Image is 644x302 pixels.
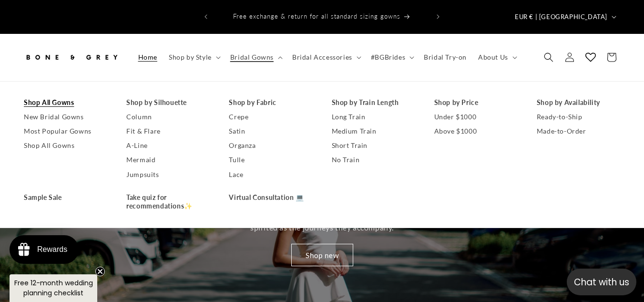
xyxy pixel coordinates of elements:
[14,278,93,298] span: Free 12-month wedding planning checklist
[230,53,274,62] span: Bridal Gowns
[365,47,418,67] summary: #BGBrides
[24,47,119,68] img: Bone and Grey Bridal
[478,53,508,62] span: About Us
[95,267,105,276] button: Close teaser
[424,53,467,62] span: Bridal Try-on
[332,138,415,153] a: Short Train
[229,190,312,205] a: Virtual Consultation 💻
[286,47,365,67] summary: Bridal Accessories
[195,8,216,26] button: Previous announcement
[126,95,210,110] a: Shop by Silhouette
[126,124,210,138] a: Fit & Flare
[20,43,123,72] a: Bone and Grey Bridal
[567,269,636,295] button: Open chatbox
[133,47,163,67] a: Home
[332,124,415,138] a: Medium Train
[567,275,636,289] p: Chat with us
[434,124,518,138] a: Above $1000
[292,53,352,62] span: Bridal Accessories
[229,153,312,167] a: Tulle
[229,138,312,153] a: Organza
[169,53,212,62] span: Shop by Style
[537,95,620,110] a: Shop by Availability
[138,53,157,62] span: Home
[332,110,415,124] a: Long Train
[126,153,210,167] a: Mermaid
[418,47,472,67] a: Bridal Try-on
[37,245,67,254] div: Rewards
[538,47,559,68] summary: Search
[126,110,210,124] a: Column
[428,8,449,26] button: Next announcement
[24,124,107,138] a: Most Popular Gowns
[24,110,107,124] a: New Bridal Gowns
[472,47,521,67] summary: About Us
[126,167,210,182] a: Jumpsuits
[332,153,415,167] a: No Train
[24,138,107,153] a: Shop All Gowns
[371,53,405,62] span: #BGBrides
[24,95,107,110] a: Shop All Gowns
[509,8,620,26] button: EUR € | [GEOGRAPHIC_DATA]
[24,190,107,205] a: Sample Sale
[126,190,210,213] a: Take quiz for recommendations✨
[233,12,400,20] span: Free exchange & return for all standard sizing gowns
[209,193,435,234] p: Designed for elopements, intimate weddings, and moments where every step tells a story, these gow...
[126,138,210,153] a: A-Line
[434,95,518,110] a: Shop by Price
[332,95,415,110] a: Shop by Train Length
[10,274,97,302] div: Free 12-month wedding planning checklistClose teaser
[537,124,620,138] a: Made-to-Order
[163,47,225,67] summary: Shop by Style
[537,110,620,124] a: Ready-to-Ship
[291,244,353,266] a: Shop new
[225,47,286,67] summary: Bridal Gowns
[229,110,312,124] a: Crepe
[229,124,312,138] a: Satin
[434,110,518,124] a: Under $1000
[515,12,607,22] span: EUR € | [GEOGRAPHIC_DATA]
[229,167,312,182] a: Lace
[229,95,312,110] a: Shop by Fabric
